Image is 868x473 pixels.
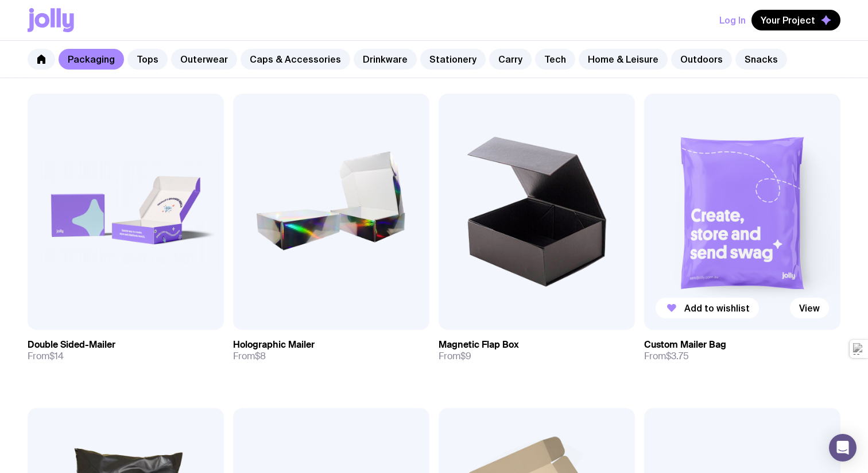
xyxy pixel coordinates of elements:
[535,49,575,70] a: Tech
[241,49,350,70] a: Caps & Accessories
[644,351,689,362] span: From
[644,330,840,371] a: Custom Mailer BagFrom$3.75
[489,49,532,70] a: Carry
[255,350,266,362] span: $8
[761,14,815,26] span: Your Project
[439,351,471,362] span: From
[354,49,417,70] a: Drinkware
[59,49,124,70] a: Packaging
[644,339,726,351] h3: Custom Mailer Bag
[719,10,746,30] button: Log In
[127,49,168,70] a: Tops
[439,330,635,371] a: Magnetic Flap BoxFrom$9
[171,49,237,70] a: Outerwear
[233,351,266,362] span: From
[790,298,829,318] a: View
[751,10,840,30] button: Your Project
[829,434,857,462] div: Open Intercom Messenger
[233,339,315,351] h3: Holographic Mailer
[666,350,689,362] span: $3.75
[684,302,750,314] span: Add to wishlist
[28,339,115,351] h3: Double Sided-Mailer
[420,49,486,70] a: Stationery
[460,350,471,362] span: $9
[28,330,224,371] a: Double Sided-MailerFrom$14
[656,298,759,318] button: Add to wishlist
[439,339,519,351] h3: Magnetic Flap Box
[671,49,732,70] a: Outdoors
[28,351,64,362] span: From
[233,330,429,371] a: Holographic MailerFrom$8
[579,49,668,70] a: Home & Leisure
[49,350,64,362] span: $14
[735,49,787,70] a: Snacks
